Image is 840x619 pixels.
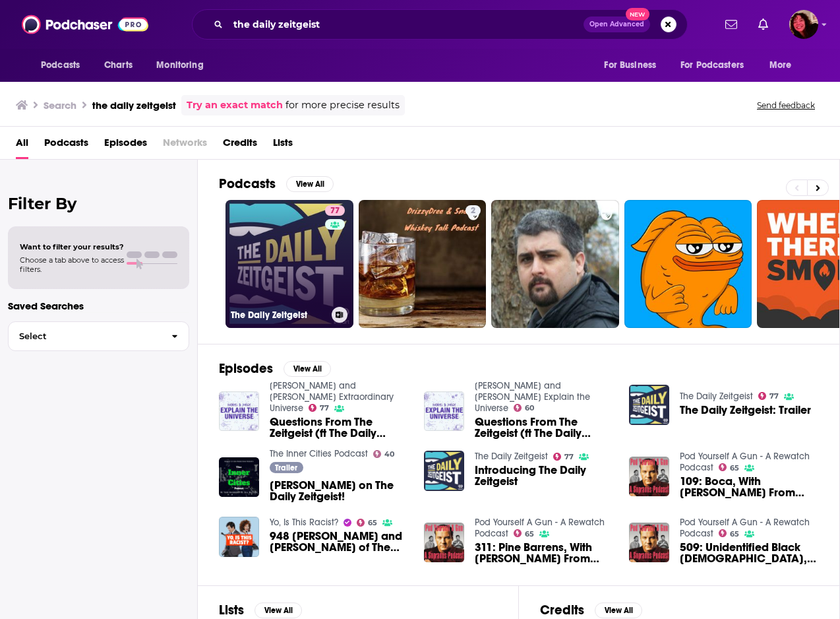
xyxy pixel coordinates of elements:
span: 77 [330,205,340,218]
a: Show notifications dropdown [720,13,742,36]
button: View All [595,603,642,618]
span: [PERSON_NAME] on The Daily Zeitgeist! [270,480,408,502]
div: Search podcasts, credits, & more... [192,9,688,40]
span: Podcasts [41,56,80,75]
a: 77 [758,392,779,400]
span: Charts [104,56,133,75]
input: Search podcasts, credits, & more... [228,14,584,35]
a: The Inner Cities Podcast [270,448,368,459]
img: User Profile [789,10,818,39]
span: Trailer [275,464,297,472]
a: Pod Yourself A Gun - A Rewatch Podcast [680,451,810,473]
button: Send feedback [753,100,819,111]
img: Podchaser - Follow, Share and Rate Podcasts [22,12,148,37]
h2: Lists [219,602,244,618]
h2: Filter By [8,194,189,213]
a: 40 [373,450,395,458]
a: Episodes [104,132,147,159]
span: Select [9,332,161,341]
span: Choose a tab above to access filters. [20,255,124,274]
span: for more precise results [285,98,400,113]
a: Try an exact match [187,98,283,113]
a: Pod Yourself A Gun - A Rewatch Podcast [475,517,605,539]
button: open menu [760,53,808,78]
span: Monitoring [156,56,203,75]
button: Show profile menu [789,10,818,39]
button: open menu [672,53,763,78]
a: 65 [719,463,740,471]
a: 65 [357,519,378,527]
span: 2 [471,205,475,218]
a: 77 [553,453,574,461]
span: 65 [525,531,534,537]
button: Select [8,321,189,351]
span: More [769,56,792,75]
a: 948 Miles Gray and Jack O’Brien of The Daily Zeitgeist [270,531,408,553]
span: Want to filter your results? [20,242,124,251]
span: Networks [163,132,207,159]
a: Zell's on The Daily Zeitgeist! [270,480,408,502]
img: Zell's on The Daily Zeitgeist! [219,457,259,498]
a: 77The Daily Zeitgeist [225,200,353,328]
a: 109: Boca, With Anna Hossnieh From Daily Zeitgeist [680,476,818,498]
a: All [16,132,28,159]
a: The Daily Zeitgeist [680,391,753,402]
span: 311: Pine Barrens, With [PERSON_NAME] From Daily Zeitgeist [475,542,613,564]
img: The Daily Zeitgeist: Trailer [629,385,669,425]
span: 77 [769,393,779,399]
span: 509: Unidentified Black [DEMOGRAPHIC_DATA], with [PERSON_NAME] of The Daily Zeitgeist [680,542,818,564]
a: 65 [719,529,740,537]
a: Introducing The Daily Zeitgeist [475,465,613,487]
img: 948 Miles Gray and Jack O’Brien of The Daily Zeitgeist [219,517,259,557]
a: Questions From The Zeitgeist (ft The Daily Zeitgeist hosts) [270,416,408,439]
a: 60 [514,404,535,412]
span: 77 [320,405,329,411]
p: Saved Searches [8,300,189,312]
a: Pod Yourself A Gun - A Rewatch Podcast [680,517,810,539]
span: 65 [730,465,739,471]
a: Lists [273,132,293,159]
a: The Daily Zeitgeist: Trailer [680,405,811,416]
a: Show notifications dropdown [753,13,773,36]
a: 65 [514,529,535,537]
a: 311: Pine Barrens, With Jack O’Brien From Daily Zeitgeist [475,542,613,564]
img: Introducing The Daily Zeitgeist [424,451,464,491]
a: CreditsView All [540,602,642,618]
span: 948 [PERSON_NAME] and [PERSON_NAME] of The Daily Zeitgeist [270,531,408,553]
span: 40 [384,451,394,457]
a: 509: Unidentified Black Males, with Miles Gray of The Daily Zeitgeist [680,542,818,564]
a: The Daily Zeitgeist [475,451,548,462]
a: Credits [223,132,257,159]
a: 77 [325,205,345,216]
h2: Episodes [219,360,273,377]
img: 509: Unidentified Black Males, with Miles Gray of The Daily Zeitgeist [629,523,669,563]
a: Charts [96,53,140,78]
a: Yo, Is This Racist? [270,517,338,528]
button: open menu [595,53,673,78]
a: 77 [309,404,330,412]
a: Podcasts [44,132,88,159]
a: EpisodesView All [219,360,331,377]
span: For Business [604,56,656,75]
span: New [626,8,649,20]
span: For Podcasters [680,56,744,75]
img: Questions From The Zeitgeist (ft The Daily Zeitgeist hosts) [424,391,464,432]
img: Questions From The Zeitgeist (ft The Daily Zeitgeist hosts) [219,391,259,432]
h2: Podcasts [219,176,276,192]
img: 311: Pine Barrens, With Jack O’Brien From Daily Zeitgeist [424,523,464,563]
span: Open Advanced [589,21,644,28]
a: ListsView All [219,602,302,618]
